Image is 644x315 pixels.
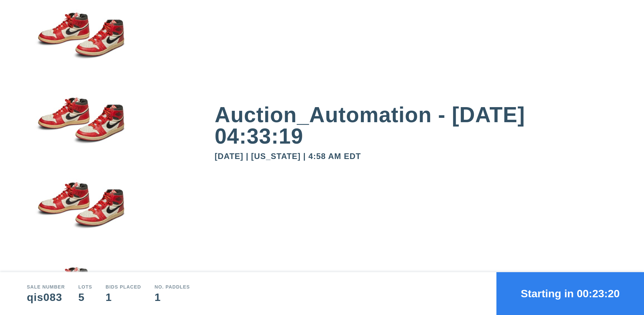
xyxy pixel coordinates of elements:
div: No. Paddles [155,285,190,289]
div: 1 [155,292,190,303]
img: small [27,85,134,170]
div: Bids Placed [106,285,141,289]
div: 5 [78,292,92,303]
button: Starting in 00:23:20 [496,272,644,315]
img: small [27,170,134,255]
div: Lots [78,285,92,289]
div: Sale number [27,285,65,289]
div: Auction_Automation - [DATE] 04:33:19 [215,104,617,147]
div: qis083 [27,292,65,303]
div: 1 [106,292,141,303]
div: [DATE] | [US_STATE] | 4:58 AM EDT [215,152,617,160]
